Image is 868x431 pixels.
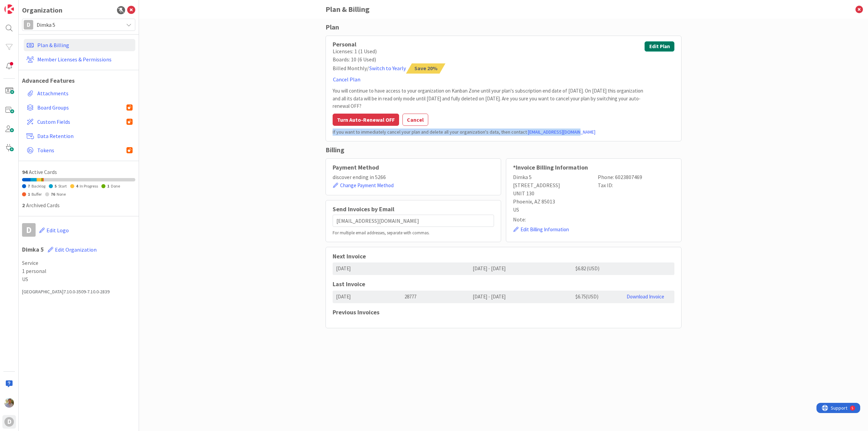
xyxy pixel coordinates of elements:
span: Edit Organization [55,246,97,253]
div: [DATE] [333,291,401,303]
div: Billing [325,145,682,155]
a: Custom Fields [24,116,135,128]
span: Data Retention [37,132,133,140]
button: Cancel Plan [333,75,361,84]
a: Board Groups [24,101,135,114]
p: You will continue to have access to your organization on Kanban Zone until your plan's subscripti... [333,87,645,110]
div: Billed Monthly / [333,63,645,74]
a: Data Retention [24,130,135,142]
p: If you want to immediately cancel your plan and delete all your organization's data, then contact [333,129,645,136]
div: [DATE] - [DATE] [469,262,572,275]
span: Tokens [37,146,126,154]
div: [DATE] - [DATE] [469,291,572,303]
span: Done [111,183,120,189]
a: Download Invoice [627,293,664,300]
div: D [4,417,14,427]
p: Tax ID: [598,181,674,189]
p: discover ending in 5266 [333,173,494,181]
img: Visit kanbanzone.com [4,4,14,14]
span: In Progress [80,183,98,189]
h5: Last Invoice [333,280,674,288]
div: Archived Cards [22,201,135,209]
p: Phoenix , AZ 85013 [513,197,590,205]
div: Organization [22,5,62,15]
button: Switch to Yearly [369,64,406,73]
img: KZ [4,398,14,408]
h5: Previous Invoices [333,309,674,316]
span: None [57,192,66,197]
span: 1 [107,183,109,189]
div: For multiple email addresses, separate with commas. [333,230,494,236]
a: Plan & Billing [24,39,135,51]
span: Edit Logo [46,227,69,234]
p: UNIT 130 [513,189,590,197]
a: [EMAIL_ADDRESS][DOMAIN_NAME] [528,129,595,135]
div: D [24,20,33,30]
span: 1 personal [22,267,135,275]
span: 4 [76,183,78,189]
span: Support [14,1,31,9]
h1: Advanced Features [22,77,135,84]
p: US [513,205,590,214]
a: Attachments [24,87,135,99]
span: US [22,275,135,283]
h2: *Invoice Billing Information [513,164,674,171]
span: Backlog [32,183,45,189]
p: Phone: 6023807469 [598,173,674,181]
span: Save 20% [414,63,438,73]
div: Plan [325,22,682,32]
div: 28777 [401,291,470,303]
span: Service [22,259,135,267]
a: Tokens [24,144,135,156]
button: Edit Plan [645,41,674,52]
span: Start [58,183,67,189]
div: Licenses: 1 (1 Used) [333,47,645,55]
h5: Next Invoice [333,253,674,260]
span: 94 [22,169,27,175]
button: Edit Organization [47,242,97,257]
a: Member Licenses & Permissions [24,53,135,65]
p: Note: [513,215,674,223]
h2: Send Invoices by Email [333,206,494,213]
div: Personal [333,41,645,47]
button: Change Payment Method [333,181,394,190]
span: Dimka 5 [37,20,120,30]
div: 5 [35,3,37,8]
h1: Dimka 5 [22,242,135,257]
span: Custom Fields [37,118,126,126]
button: Edit Logo [39,223,69,237]
span: 2 [22,202,25,209]
button: Edit Billing Information [513,226,569,234]
span: Board Groups [37,103,126,112]
div: $6.82 (USD) [572,262,623,275]
div: [GEOGRAPHIC_DATA] 7.10.0-3509-7.10.0-2839 [22,288,135,295]
button: Turn Auto-Renewal OFF [333,114,399,126]
span: 5 [55,183,57,189]
h2: Payment Method [333,164,494,171]
input: Email [333,215,494,227]
p: [STREET_ADDRESS] [513,181,590,189]
button: Cancel [402,114,428,126]
div: D [22,223,36,237]
p: Dimka 5 [513,173,590,181]
span: 1 [28,192,30,197]
span: 76 [51,192,55,197]
div: $ 6.75 ( USD ) [572,291,623,303]
span: Buffer [32,192,42,197]
div: Boards: 10 (6 Used) [333,55,645,63]
div: [DATE] [333,262,401,275]
span: 7 [28,183,30,189]
div: Active Cards [22,168,135,176]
